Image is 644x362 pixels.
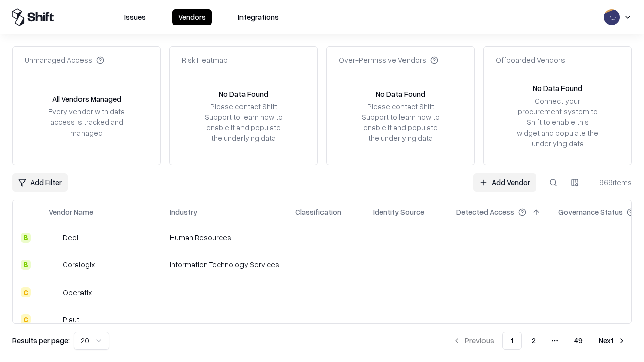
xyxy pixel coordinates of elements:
[63,259,95,270] div: Coralogix
[295,232,357,243] div: -
[49,207,93,217] div: Vendor Name
[295,259,357,270] div: -
[566,332,591,350] button: 49
[373,314,440,325] div: -
[295,287,357,298] div: -
[456,207,514,217] div: Detected Access
[533,83,582,94] div: No Data Found
[516,96,599,149] div: Connect your procurement system to Shift to enable this widget and populate the underlying data
[21,287,31,297] div: C
[63,314,81,325] div: Plauti
[21,260,31,270] div: B
[373,259,440,270] div: -
[496,55,565,65] div: Offboarded Vendors
[456,314,542,325] div: -
[170,314,279,325] div: -
[118,9,152,25] button: Issues
[524,332,544,350] button: 2
[295,314,357,325] div: -
[202,101,285,144] div: Please contact Shift Support to learn how to enable it and populate the underlying data
[170,259,279,270] div: Information Technology Services
[49,260,59,270] img: Coralogix
[339,55,438,65] div: Over-Permissive Vendors
[359,101,442,144] div: Please contact Shift Support to learn how to enable it and populate the underlying data
[25,55,104,65] div: Unmanaged Access
[373,207,424,217] div: Identity Source
[49,287,59,297] img: Operatix
[295,207,341,217] div: Classification
[456,287,542,298] div: -
[170,287,279,298] div: -
[52,94,121,104] div: All Vendors Managed
[232,9,285,25] button: Integrations
[49,233,59,243] img: Deel
[456,259,542,270] div: -
[447,332,632,350] nav: pagination
[558,207,623,217] div: Governance Status
[49,314,59,324] img: Plauti
[12,173,68,192] button: Add Filter
[473,173,536,192] a: Add Vendor
[593,332,632,350] button: Next
[373,232,440,243] div: -
[592,177,632,188] div: 969 items
[172,9,212,25] button: Vendors
[456,232,542,243] div: -
[502,332,522,350] button: 1
[170,232,279,243] div: Human Resources
[170,207,197,217] div: Industry
[12,335,70,346] p: Results per page:
[182,55,228,65] div: Risk Heatmap
[63,232,78,243] div: Deel
[21,233,31,243] div: B
[376,88,425,99] div: No Data Found
[373,287,440,298] div: -
[21,314,31,324] div: C
[45,106,128,138] div: Every vendor with data access is tracked and managed
[63,287,92,298] div: Operatix
[219,88,268,99] div: No Data Found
